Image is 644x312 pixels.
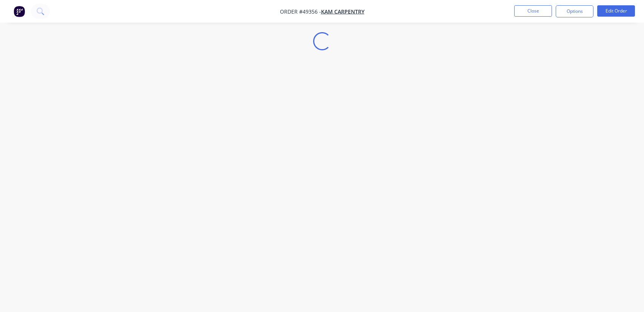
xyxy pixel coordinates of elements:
button: Edit Order [597,5,635,17]
a: Kam Carpentry [321,8,364,15]
button: Options [556,5,593,17]
img: Factory [14,6,25,17]
button: Close [514,5,552,17]
span: Order #49356 - [280,8,321,15]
